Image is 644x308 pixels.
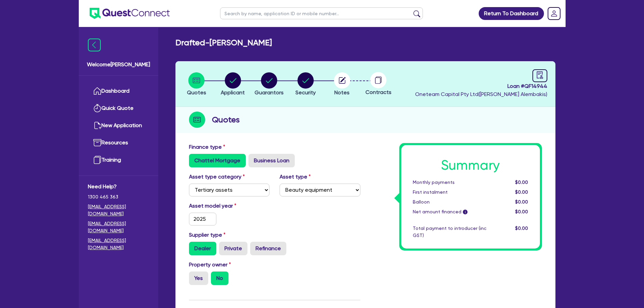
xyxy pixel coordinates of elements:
[90,8,170,19] img: quest-connect-logo-blue
[88,220,149,234] a: [EMAIL_ADDRESS][DOMAIN_NAME]
[88,82,149,100] a: Dashboard
[88,100,149,117] a: Quick Quote
[93,104,101,112] img: quick-quote
[295,72,316,97] button: Security
[88,117,149,134] a: New Application
[280,173,311,181] label: Asset type
[250,242,286,255] label: Refinance
[408,198,492,206] div: Balloon
[479,7,544,20] a: Return To Dashboard
[221,89,245,96] span: Applicant
[334,89,350,96] span: Notes
[189,242,216,255] label: Dealer
[88,203,149,217] a: [EMAIL_ADDRESS][DOMAIN_NAME]
[88,134,149,151] a: Resources
[334,72,351,97] button: Notes
[189,261,231,269] label: Property owner
[93,156,101,164] img: training
[88,39,101,51] img: icon-menu-close
[87,61,150,69] span: Welcome [PERSON_NAME]
[295,89,316,96] span: Security
[189,231,225,239] label: Supplier type
[88,151,149,169] a: Training
[189,173,245,181] label: Asset type category
[189,271,208,285] label: Yes
[88,193,149,200] span: 1300 465 363
[93,121,101,129] img: new-application
[408,179,492,186] div: Monthly payments
[93,139,101,147] img: resources
[515,209,528,214] span: $0.00
[536,71,544,79] span: audit
[220,72,245,97] button: Applicant
[187,89,206,96] span: Quotes
[88,183,149,191] span: Need Help?
[220,7,423,19] input: Search by name, application ID or mobile number...
[365,89,391,95] span: Contracts
[515,189,528,195] span: $0.00
[211,271,229,285] label: No
[184,202,275,210] label: Asset model year
[255,89,284,96] span: Guarantors
[189,112,205,128] img: step-icon
[187,72,207,97] button: Quotes
[219,242,247,255] label: Private
[463,210,468,214] span: i
[415,82,547,90] span: Loan # QF14944
[408,225,492,239] div: Total payment to introducer (inc GST)
[515,199,528,205] span: $0.00
[413,157,528,173] h1: Summary
[515,180,528,185] span: $0.00
[189,143,225,151] label: Finance type
[212,114,240,126] h2: Quotes
[254,72,284,97] button: Guarantors
[189,154,246,167] label: Chattel Mortgage
[408,189,492,196] div: First instalment
[88,237,149,251] a: [EMAIL_ADDRESS][DOMAIN_NAME]
[408,208,492,215] div: Net amount financed
[415,91,547,97] span: Oneteam Capital Pty Ltd ( [PERSON_NAME] Alembakis )
[175,38,272,48] h2: Drafted - [PERSON_NAME]
[532,69,547,82] a: audit
[515,226,528,231] span: $0.00
[545,5,563,22] a: Dropdown toggle
[248,154,295,167] label: Business Loan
